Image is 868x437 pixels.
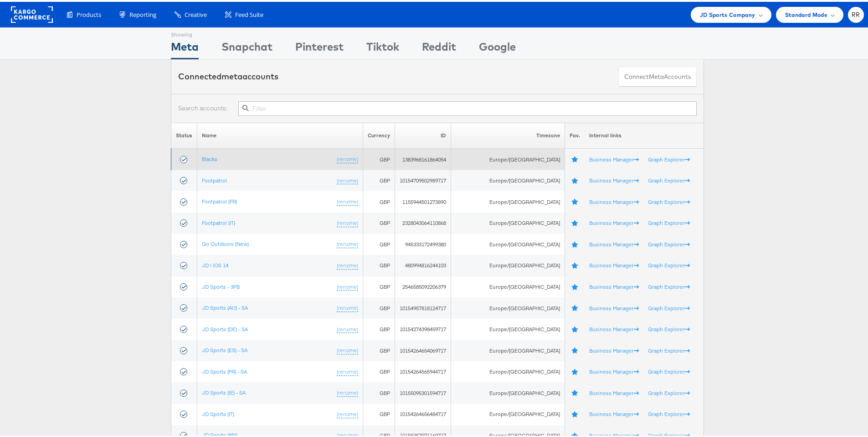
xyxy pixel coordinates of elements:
a: JD Sports (DE) - SA [202,324,248,331]
td: Europe/[GEOGRAPHIC_DATA] [451,253,565,275]
a: Graph Explorer [648,409,690,416]
a: Business Manager [589,281,639,288]
td: 2328043064110868 [395,211,451,232]
td: GBP [363,402,395,423]
span: meta [649,71,664,79]
td: Europe/[GEOGRAPHIC_DATA] [451,232,565,254]
a: Graph Explorer [648,324,690,331]
a: (rename) [337,175,358,183]
a: Business Manager [589,345,639,352]
td: 10154709502989717 [395,168,451,190]
a: JD | iOS 14 [202,260,228,267]
td: GBP [363,211,395,232]
a: Footpatrol (FR) [202,196,237,203]
div: Meta [171,37,199,57]
td: 10154274398459717 [395,317,451,338]
a: Business Manager [589,175,639,182]
a: Footpatrol (IT) [202,218,235,224]
div: Snapchat [221,37,272,57]
span: RR [852,10,860,16]
a: (rename) [337,409,358,416]
a: JD Sports (IE) - SA [202,387,246,394]
a: Graph Explorer [648,260,690,267]
span: Creative [185,9,207,17]
a: Footpatrol [202,175,227,182]
a: JD Sports (AU) - SA [202,302,248,309]
a: Graph Explorer [648,430,690,437]
td: Europe/[GEOGRAPHIC_DATA] [451,168,565,190]
td: Europe/[GEOGRAPHIC_DATA] [451,380,565,402]
td: Europe/[GEOGRAPHIC_DATA] [451,147,565,168]
td: Europe/[GEOGRAPHIC_DATA] [451,189,565,211]
td: GBP [363,189,395,211]
a: Business Manager [589,303,639,310]
a: Graph Explorer [648,154,690,161]
span: Reporting [129,9,156,17]
div: Google [479,37,516,57]
a: JD Sports (IT) [202,409,234,416]
a: (rename) [337,281,358,289]
th: Status [171,121,197,147]
td: 945333172499380 [395,232,451,254]
td: Europe/[GEOGRAPHIC_DATA] [451,338,565,359]
a: Graph Explorer [648,345,690,352]
a: Business Manager [589,154,639,161]
td: 10154264565944717 [395,359,451,381]
a: (rename) [337,387,358,395]
a: Business Manager [589,260,639,267]
a: Business Manager [589,197,639,203]
input: Filter [238,99,697,114]
span: JD Sports Company [700,8,755,18]
a: JD Sports (MY) [202,430,237,437]
a: Business Manager [589,430,639,437]
a: Graph Explorer [648,303,690,310]
th: ID [395,121,451,147]
td: Europe/[GEOGRAPHIC_DATA] [451,211,565,232]
td: GBP [363,296,395,317]
a: Graph Explorer [648,218,690,224]
a: JD Sports (ES) - SA [202,345,247,352]
a: (rename) [337,302,358,310]
td: Europe/[GEOGRAPHIC_DATA] [451,296,565,317]
a: (rename) [337,154,358,161]
td: GBP [363,275,395,296]
td: GBP [363,168,395,190]
div: Pinterest [295,37,344,57]
td: 480994816244103 [395,253,451,275]
td: 10154264654069717 [395,338,451,359]
a: (rename) [337,218,358,225]
a: (rename) [337,260,358,268]
a: Go Outdoors (New) [202,239,249,245]
a: Graph Explorer [648,281,690,288]
a: Graph Explorer [648,175,690,182]
a: (rename) [337,239,358,246]
a: Business Manager [589,218,639,224]
a: Business Manager [589,388,639,395]
td: GBP [363,147,395,168]
td: Europe/[GEOGRAPHIC_DATA] [451,317,565,338]
div: Tiktok [366,37,399,57]
a: Graph Explorer [648,388,690,395]
a: Business Manager [589,324,639,331]
td: Europe/[GEOGRAPHIC_DATA] [451,402,565,423]
td: GBP [363,317,395,338]
a: Graph Explorer [648,197,690,203]
a: Blacks [202,154,217,161]
div: Reddit [422,37,456,57]
td: GBP [363,338,395,359]
th: Currency [363,121,395,147]
td: 2546585092206379 [395,275,451,296]
div: Showing [171,26,199,37]
td: 10155095301594717 [395,380,451,402]
a: Business Manager [589,366,639,373]
td: GBP [363,380,395,402]
a: JD Sports (FR) - SA [202,366,247,373]
td: Europe/[GEOGRAPHIC_DATA] [451,359,565,381]
a: Business Manager [589,409,639,416]
td: 10154957818124717 [395,296,451,317]
a: Graph Explorer [648,366,690,373]
th: Timezone [451,121,565,147]
span: Standard Mode [785,8,827,18]
span: Feed Suite [235,9,263,17]
div: Connected accounts [178,69,278,81]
